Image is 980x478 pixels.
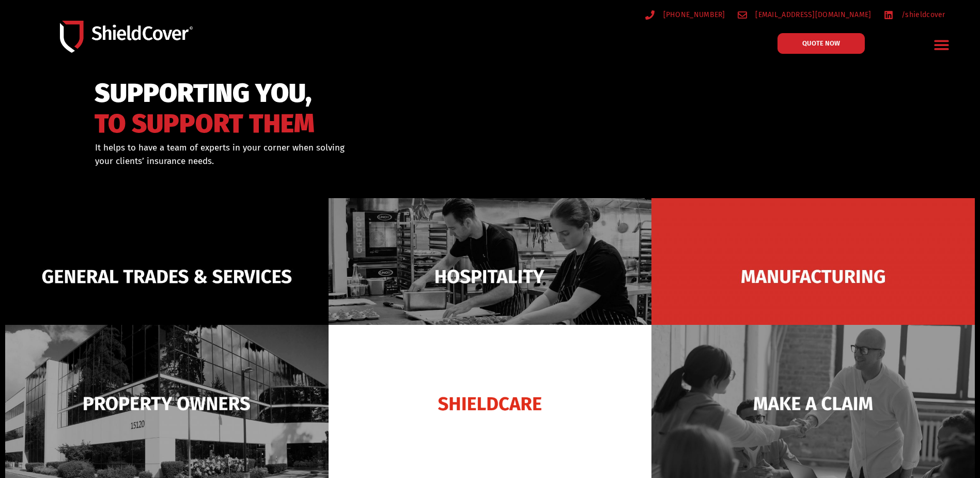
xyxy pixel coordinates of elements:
span: /shieldcover [899,8,945,21]
span: QUOTE NOW [802,40,840,47]
a: /shieldcover [884,8,945,21]
p: your clients’ insurance needs. [95,155,543,168]
span: [EMAIL_ADDRESS][DOMAIN_NAME] [753,8,871,21]
a: [PHONE_NUMBER] [645,8,725,21]
span: [PHONE_NUMBER] [661,8,725,21]
a: [EMAIL_ADDRESS][DOMAIN_NAME] [738,8,872,21]
div: It helps to have a team of experts in your corner when solving [95,141,543,168]
span: SUPPORTING YOU, [95,83,315,104]
div: Menu Toggle [929,33,954,57]
a: QUOTE NOW [777,33,865,54]
img: Shield-Cover-Underwriting-Australia-logo-full [60,21,193,53]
